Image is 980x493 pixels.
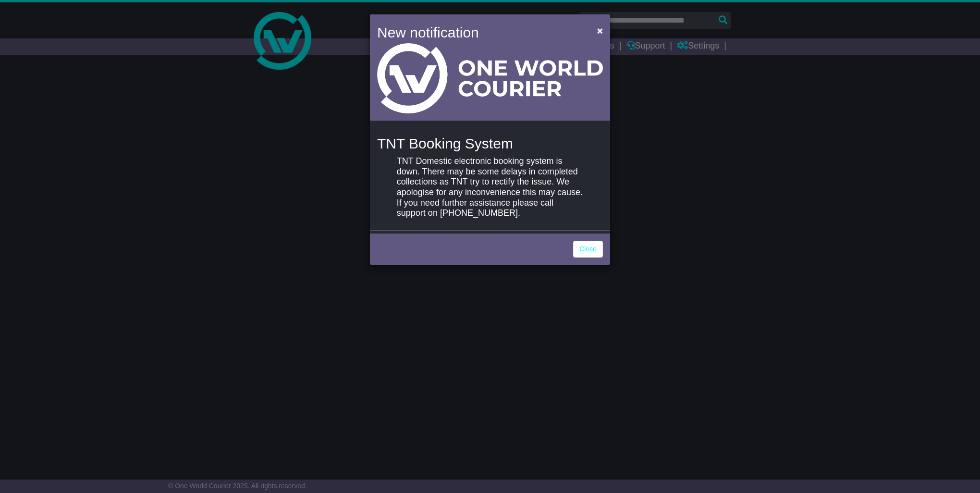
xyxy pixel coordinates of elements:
[597,25,603,36] span: ×
[573,241,603,258] a: Close
[377,43,603,113] img: Light
[377,22,583,43] h4: New notification
[592,21,608,40] button: Close
[377,136,603,151] h4: TNT Booking System
[397,156,583,219] p: TNT Domestic electronic booking system is down. There may be some delays in completed collections...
